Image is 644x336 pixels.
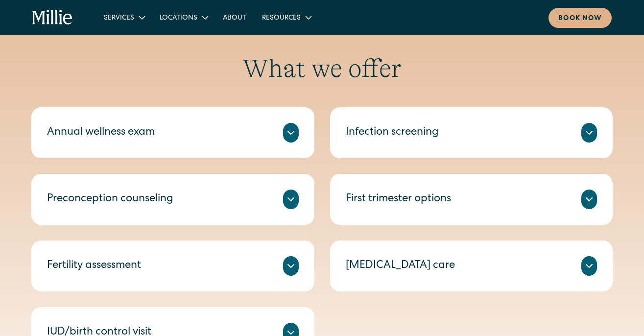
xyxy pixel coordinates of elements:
[47,192,173,208] div: Preconception counseling
[262,13,301,24] div: Resources
[32,10,72,25] a: home
[346,258,455,274] div: [MEDICAL_DATA] care
[254,9,318,25] div: Resources
[96,9,152,25] div: Services
[160,13,197,24] div: Locations
[152,9,215,25] div: Locations
[558,14,602,24] div: Book now
[549,8,612,28] a: Book now
[346,125,439,141] div: Infection screening
[104,13,134,24] div: Services
[47,258,141,274] div: Fertility assessment
[31,53,613,84] h2: What we offer
[215,9,254,25] a: About
[346,192,451,208] div: First trimester options
[47,125,155,141] div: Annual wellness exam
